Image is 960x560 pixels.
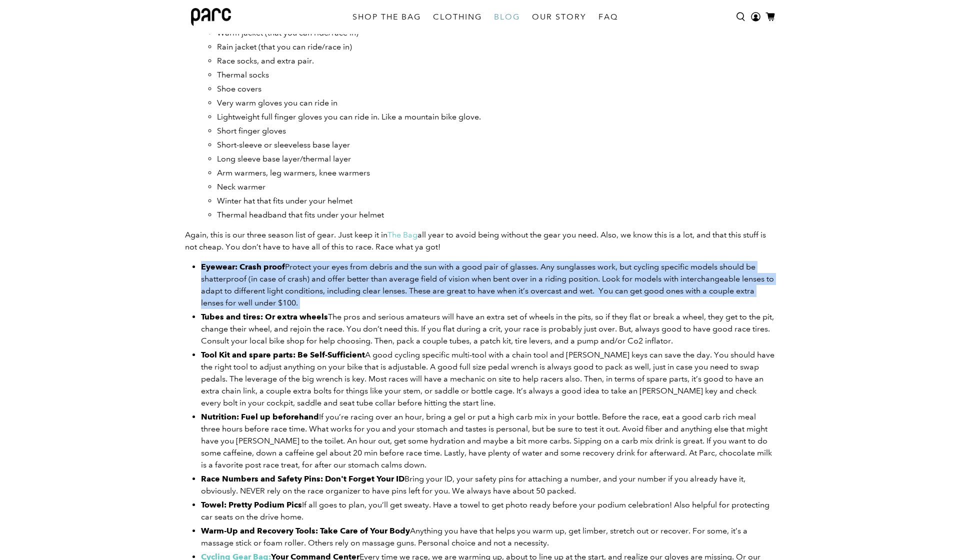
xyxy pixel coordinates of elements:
span: Protect your eyes from debris and the sun with a good pair of glasses. Any sunglasses work, but c... [201,262,774,307]
span: Again, this is our three season list of gear. Just keep it in all year to avoid being without the... [185,230,766,251]
b: Tool Kit and spare parts: Be Self-Sufficient [201,350,365,359]
span: If all goes to plan, you’ll get sweaty. Have a towel to get photo ready before your podium celebr... [201,500,769,521]
a: CLOTHING [427,3,488,31]
span: Short-sleeve or sleeveless base layer [217,140,350,149]
a: The Bag [387,230,417,239]
b: Race Numbers and Safety Pins: Don't Forget Your ID [201,474,404,483]
a: OUR STORY [526,3,592,31]
b: Warm-Up and Recovery Tools: Take Care of Your Body [201,526,410,535]
span: Arm warmers, leg warmers, knee warmers [217,168,370,177]
b: Nutrition: Fuel up beforehand [201,412,319,421]
img: parc bag logo [191,8,231,26]
span: Bring your ID, your safety pins for attaching a number, and your number if you already have it, o... [201,474,745,495]
span: Short finger gloves [217,126,286,135]
a: BLOG [488,3,526,31]
span: Thermal headband that fits under your helmet [217,210,384,219]
span: Rain jacket (that you can ride/race in) [217,42,352,51]
span: A good cycling specific multi-tool with a chain tool and [PERSON_NAME] keys can save the day. You... [201,350,774,407]
span: Winter hat that fits under your helmet [217,196,352,205]
span: Shoe covers [217,84,261,93]
span: Long sleeve base layer/thermal layer [217,154,351,163]
b: Eyewear: Crash proof [201,262,285,271]
span: Anything you have that helps you warm up, get limber, stretch out or recover. For some, it’s a ma... [201,526,747,547]
span: If you’re racing over an hour, bring a gel or put a high carb mix in your bottle. Before the race... [201,412,772,469]
b: Towel: Pretty Podium Pics [201,500,302,509]
span: Race socks, and extra pair. [217,56,314,65]
span: Thermal socks [217,70,269,79]
span: The pros and serious amateurs will have an extra set of wheels in the pits, so if they flat or br... [201,312,774,345]
span: Lightweight full finger gloves you can ride in. Like a mountain bike glove. [217,112,481,121]
b: Tubes and tires: Or extra wheels [201,312,328,321]
span: Neck warmer [217,182,265,191]
span: Warm jacket (that you can ride/race in) [217,28,358,37]
a: SHOP THE BAG [346,3,427,31]
a: FAQ [592,3,624,31]
span: Very warm gloves you can ride in [217,98,337,107]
